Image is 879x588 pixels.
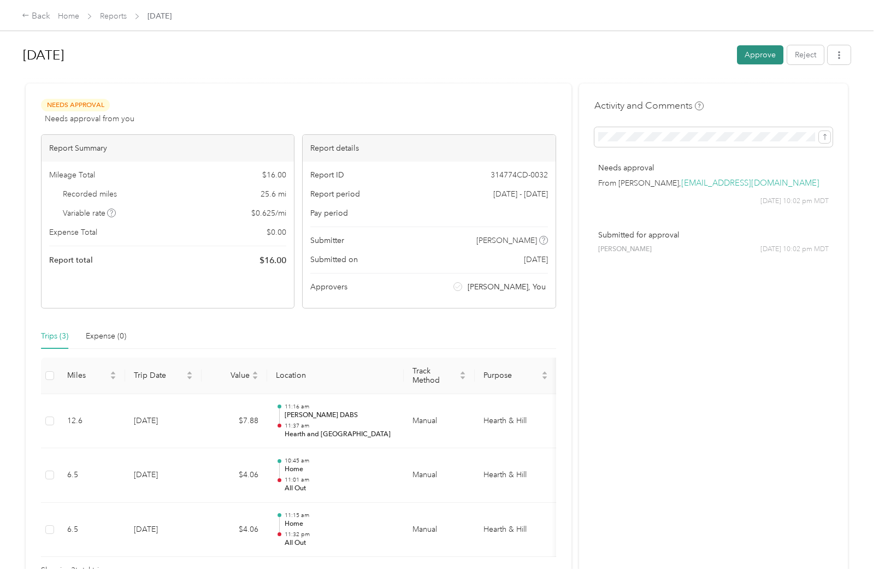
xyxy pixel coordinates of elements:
div: Expense (0) [86,330,126,342]
span: Expense Total [49,227,97,238]
div: Back [22,10,50,23]
span: caret-down [186,375,193,381]
span: $ 0.625 / mi [251,207,286,219]
span: [DATE] - [DATE] [493,188,548,200]
td: 6.5 [58,448,125,503]
span: Report ID [310,169,344,181]
th: Trip Date [125,358,202,394]
button: Reject [787,45,824,64]
iframe: Everlance-gr Chat Button Frame [818,527,879,588]
span: Recorded miles [63,188,117,200]
span: [PERSON_NAME], You [468,281,546,293]
span: Purpose [483,371,539,380]
span: $ 16.00 [259,254,286,267]
button: Approve [737,45,783,64]
span: [DATE] 10:02 pm MDT [760,197,829,206]
span: caret-up [541,370,548,376]
p: Needs approval [598,162,829,174]
span: caret-down [252,375,258,381]
span: [DATE] [148,10,172,22]
span: [PERSON_NAME] [598,245,652,254]
th: Value [202,358,267,394]
span: caret-down [110,375,116,381]
p: 11:16 am [285,403,395,411]
th: Track Method [404,358,475,394]
span: Showing 3 total trips [41,565,107,577]
span: caret-up [186,370,193,376]
span: caret-up [252,370,258,376]
p: 11:01 am [285,476,395,484]
td: Hearth & Hill [475,394,557,449]
a: Reports [100,11,127,21]
span: caret-down [459,375,466,381]
span: [DATE] 10:02 pm MDT [760,245,829,254]
p: Hearth and [GEOGRAPHIC_DATA] [285,430,395,439]
td: Manual [404,503,475,557]
td: Manual [404,448,475,503]
div: Report details [303,135,555,162]
td: [DATE] [125,448,202,503]
p: From [PERSON_NAME], [598,177,829,189]
th: Miles [58,358,125,394]
p: 10:45 am [285,457,395,465]
p: All Out [285,484,395,494]
td: [DATE] [125,394,202,449]
span: Submitter [310,235,344,246]
a: Home [58,11,79,21]
p: Submitted for approval [598,229,829,241]
span: [DATE] [524,254,548,265]
span: Submitted on [310,254,358,265]
th: Location [267,358,404,394]
span: Report total [49,254,93,266]
h4: Activity and Comments [594,99,704,112]
th: Purpose [475,358,557,394]
div: Trips (3) [41,330,68,342]
td: 6.5 [58,503,125,557]
p: [PERSON_NAME] DABS [285,411,395,420]
span: Needs Approval [41,99,110,111]
a: [EMAIL_ADDRESS][DOMAIN_NAME] [681,178,819,188]
span: $ 16.00 [262,169,286,181]
p: Home [285,465,395,474]
span: Variable rate [63,207,116,219]
span: 314774CD-0032 [491,169,548,181]
span: caret-up [110,370,116,376]
p: 11:32 pm [285,531,395,538]
span: Report period [310,188,360,200]
td: $7.88 [202,394,267,449]
span: 25.6 mi [261,188,286,200]
td: Hearth & Hill [475,503,557,557]
p: Home [285,519,395,529]
span: caret-up [459,370,466,376]
h1: Aug 2025 [23,42,729,68]
td: $4.06 [202,448,267,503]
td: $4.06 [202,503,267,557]
p: All Out [285,538,395,548]
td: 12.6 [58,394,125,449]
td: [DATE] [125,503,202,557]
span: [PERSON_NAME] [476,235,537,246]
span: Miles [67,371,108,380]
td: Manual [404,394,475,449]
span: caret-down [541,375,548,381]
span: Pay period [310,207,348,219]
span: Mileage Total [49,169,95,181]
span: Approvers [310,281,347,293]
td: Hearth & Hill [475,448,557,503]
span: Track Method [412,366,457,385]
span: Value [210,371,250,380]
span: Trip Date [134,371,184,380]
div: Report Summary [42,135,294,162]
span: $ 0.00 [267,227,286,238]
p: 11:37 am [285,422,395,430]
p: 11:15 am [285,512,395,519]
span: Needs approval from you [45,113,134,124]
